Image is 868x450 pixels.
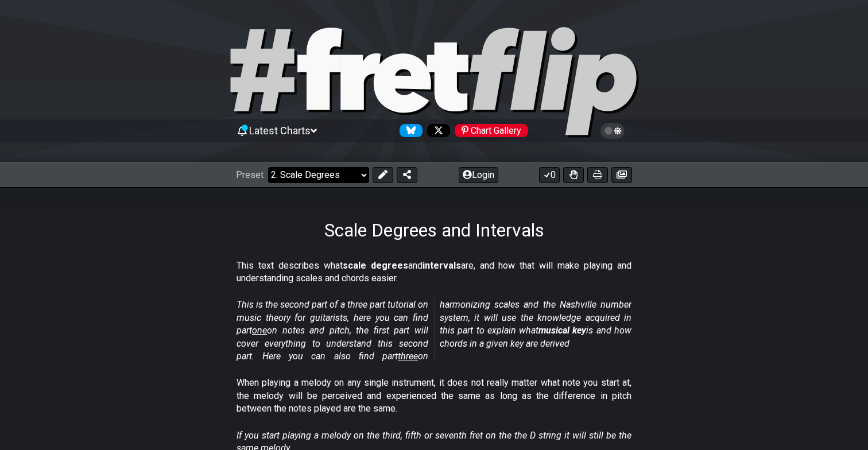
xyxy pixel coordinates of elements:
span: one [252,325,267,336]
button: Print [587,167,608,183]
button: Create image [611,167,632,183]
select: Preset [268,167,369,183]
button: Edit Preset [373,167,393,183]
span: Latest Charts [249,125,311,137]
h1: Scale Degrees and Intervals [324,219,544,241]
button: Login [459,167,498,183]
div: Chart Gallery [455,124,528,137]
button: Share Preset [397,167,417,183]
a: Follow #fretflip at Bluesky [395,124,423,137]
strong: musical key [538,325,586,336]
p: When playing a melody on any single instrument, it does not really matter what note you start at,... [237,377,631,415]
strong: intervals [423,260,461,271]
em: This is the second part of a three part tutorial on music theory for guitarists, here you can fin... [237,299,631,362]
span: Preset [236,169,263,180]
span: three [398,351,418,362]
button: 0 [539,167,560,183]
a: Follow #fretflip at X [423,124,450,137]
button: Toggle Dexterity for all fretkits [563,167,584,183]
p: This text describes what and are, and how that will make playing and understanding scales and cho... [237,259,631,285]
a: #fretflip at Pinterest [450,124,528,137]
strong: scale degrees [343,260,408,271]
span: Toggle light / dark theme [606,126,619,136]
